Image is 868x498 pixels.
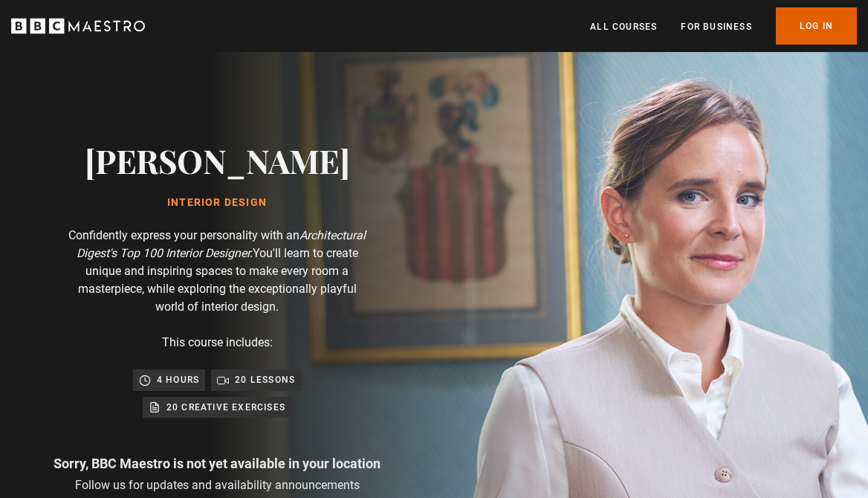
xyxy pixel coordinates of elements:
a: For business [681,19,751,34]
h2: [PERSON_NAME] [85,141,350,179]
svg: BBC Maestro [11,15,145,37]
h1: Interior Design [85,197,350,209]
p: 4 hours [157,372,199,387]
a: All Courses [590,19,657,34]
p: 20 lessons [235,372,295,387]
p: This course includes: [162,334,273,352]
nav: Primary [590,7,857,45]
p: 20 creative exercises [166,400,285,415]
p: Confidently express your personality with an You'll learn to create unique and inspiring spaces t... [68,227,366,316]
a: Log In [776,7,857,45]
